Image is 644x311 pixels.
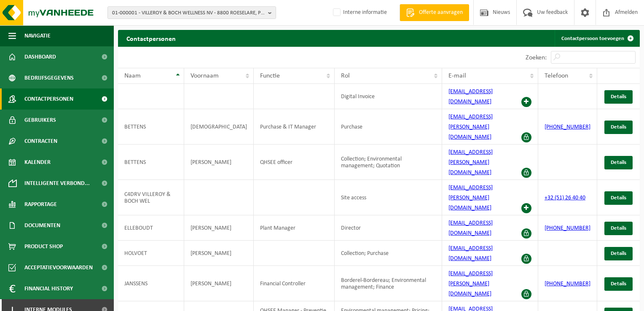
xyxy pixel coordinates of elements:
[400,4,469,21] a: Offerte aanvragen
[604,247,633,260] a: Details
[555,30,639,47] a: Contactpersoon toevoegen
[118,266,184,301] td: JANSSENS
[24,215,60,236] span: Documenten
[448,271,493,297] a: [EMAIL_ADDRESS][PERSON_NAME][DOMAIN_NAME]
[118,109,184,145] td: BETTENS
[448,114,493,140] a: [EMAIL_ADDRESS][PERSON_NAME][DOMAIN_NAME]
[341,72,350,79] span: Rol
[118,180,184,215] td: C4DRV VILLEROY & BOCH WEL
[526,54,547,61] label: Zoeken:
[184,215,254,241] td: [PERSON_NAME]
[24,152,51,173] span: Kalender
[335,266,442,301] td: Borderel-Bordereau; Environmental management; Finance
[24,25,51,46] span: Navigatie
[611,124,626,130] span: Details
[184,109,254,145] td: [DEMOGRAPHIC_DATA]
[448,72,466,79] span: E-mail
[254,266,335,301] td: Financial Controller
[24,236,63,257] span: Product Shop
[604,191,633,205] a: Details
[24,194,57,215] span: Rapportage
[24,67,74,88] span: Bedrijfsgegevens
[184,145,254,180] td: [PERSON_NAME]
[545,195,585,201] a: +32 (51) 26 40 40
[611,94,626,99] span: Details
[335,145,442,180] td: Collection; Environmental management; Quotation
[118,30,184,46] h2: Contactpersonen
[335,215,442,241] td: Director
[107,6,276,19] button: 01-000001 - VILLEROY & BOCH WELLNESS NV - 8800 ROESELARE, POPULIERSTRAAT 1
[611,225,626,231] span: Details
[24,131,57,152] span: Contracten
[118,241,184,266] td: HOLVOET
[611,281,626,287] span: Details
[545,281,590,287] a: [PHONE_NUMBER]
[118,145,184,180] td: BETTENS
[184,241,254,266] td: [PERSON_NAME]
[335,241,442,266] td: Collection; Purchase
[331,6,387,19] label: Interne informatie
[24,110,56,131] span: Gebruikers
[604,156,633,169] a: Details
[448,88,493,105] a: [EMAIL_ADDRESS][DOMAIN_NAME]
[184,266,254,301] td: [PERSON_NAME]
[611,160,626,165] span: Details
[448,220,493,236] a: [EMAIL_ADDRESS][DOMAIN_NAME]
[254,145,335,180] td: QHSEE officer
[24,173,90,194] span: Intelligente verbond...
[254,109,335,145] td: Purchase & IT Manager
[545,124,590,130] a: [PHONE_NUMBER]
[335,180,442,215] td: Site access
[260,72,280,79] span: Functie
[118,215,184,241] td: ELLEBOUDT
[604,222,633,235] a: Details
[24,278,73,299] span: Financial History
[604,121,633,134] a: Details
[604,277,633,291] a: Details
[254,215,335,241] td: Plant Manager
[24,257,93,278] span: Acceptatievoorwaarden
[448,185,493,211] a: [EMAIL_ADDRESS][PERSON_NAME][DOMAIN_NAME]
[191,72,219,79] span: Voornaam
[335,84,442,109] td: Digital Invoice
[24,46,56,67] span: Dashboard
[417,8,465,17] span: Offerte aanvragen
[545,72,568,79] span: Telefoon
[112,7,265,19] span: 01-000001 - VILLEROY & BOCH WELLNESS NV - 8800 ROESELARE, POPULIERSTRAAT 1
[24,88,73,110] span: Contactpersonen
[448,149,493,176] a: [EMAIL_ADDRESS][PERSON_NAME][DOMAIN_NAME]
[604,90,633,104] a: Details
[611,195,626,201] span: Details
[611,251,626,256] span: Details
[545,225,590,231] a: [PHONE_NUMBER]
[448,245,493,262] a: [EMAIL_ADDRESS][DOMAIN_NAME]
[335,109,442,145] td: Purchase
[124,72,141,79] span: Naam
